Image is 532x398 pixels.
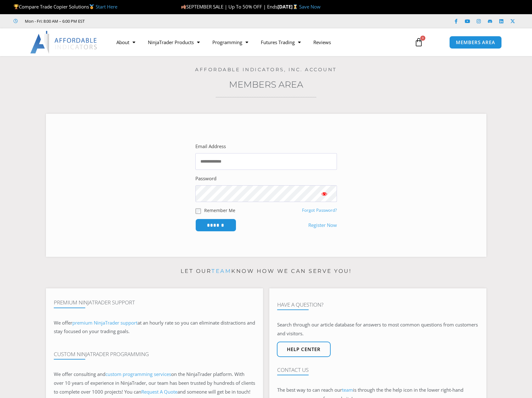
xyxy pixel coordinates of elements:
[456,40,495,45] span: MEMBERS AREA
[96,3,117,10] a: Start Here
[211,268,231,274] a: team
[105,371,171,377] a: custom programming services
[206,35,255,49] a: Programming
[23,17,85,25] span: Mon - Fri: 8:00 AM – 6:00 PM EST
[110,35,407,49] nav: Menu
[14,3,117,10] span: Compare Trade Copier Solutions
[302,207,337,213] a: Forgot Password?
[46,266,486,276] p: Let our know how we can serve you!
[195,174,216,183] label: Password
[405,33,433,51] a: 0
[229,79,303,90] a: Members Area
[449,36,502,49] a: MEMBERS AREA
[299,3,321,10] a: Save Now
[277,320,479,338] p: Search through our article database for answers to most common questions from customers and visit...
[287,347,321,352] span: Help center
[255,35,307,49] a: Futures Trading
[142,35,206,49] a: NinjaTrader Products
[14,4,19,9] img: 🏆
[277,342,331,357] a: Help center
[420,36,425,41] span: 0
[204,207,235,214] label: Remember Me
[195,142,226,151] label: Email Address
[342,387,353,393] a: team
[293,4,298,9] img: ⌛
[93,18,188,24] iframe: Customer reviews powered by Trustpilot
[89,4,94,9] img: 🥇
[72,320,137,326] a: premium NinjaTrader support
[54,320,72,326] span: We offer
[195,66,337,72] a: Affordable Indicators, Inc. Account
[308,221,337,230] a: Register Now
[30,31,98,54] img: LogoAI | Affordable Indicators – NinjaTrader
[277,302,479,308] h4: Have A Question?
[54,299,255,306] h4: Premium NinjaTrader Support
[312,185,337,202] button: Show password
[277,367,479,373] h4: Contact Us
[54,371,171,377] span: We offer consulting and
[307,35,337,49] a: Reviews
[54,320,255,335] span: at an hourly rate so you can eliminate distractions and stay focused on your trading goals.
[54,371,255,395] span: on the NinjaTrader platform. With over 10 years of experience in NinjaTrader, our team has been t...
[110,35,142,49] a: About
[181,3,277,10] span: SEPTEMBER SALE | Up To 50% OFF | Ends
[181,4,186,9] img: 🍂
[54,351,255,357] h4: Custom NinjaTrader Programming
[277,3,299,10] strong: [DATE]
[141,389,177,395] a: Request A Quote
